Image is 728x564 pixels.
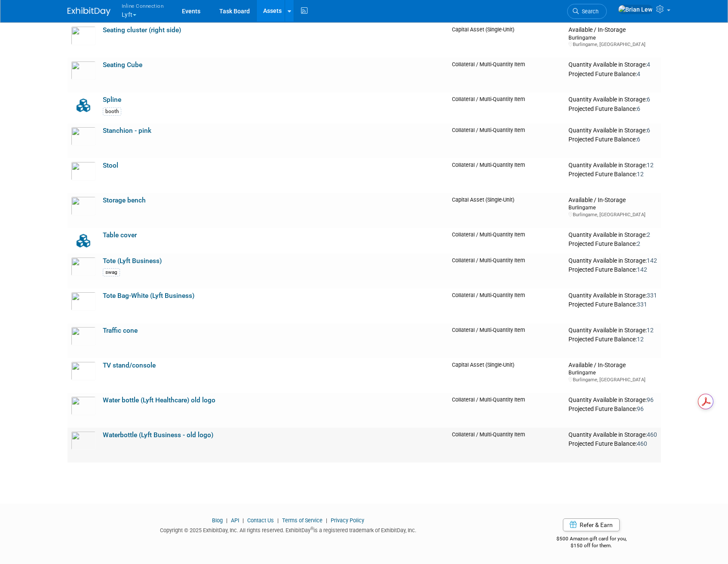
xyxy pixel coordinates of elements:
div: Available / In-Storage [568,196,657,204]
span: 12 [637,171,644,178]
a: Privacy Policy [331,517,364,524]
div: Quantity Available in Storage: [568,257,657,265]
span: 2 [637,240,640,247]
span: 6 [637,105,640,112]
td: Collateral / Multi-Quantity Item [448,323,565,358]
span: | [324,517,329,524]
div: Copyright © 2025 ExhibitDay, Inc. All rights reserved. ExhibitDay is a registered trademark of Ex... [68,524,510,534]
a: Stool [103,162,118,169]
div: Projected Future Balance: [568,104,657,113]
div: Quantity Available in Storage: [568,327,657,334]
div: Burlingame [568,34,657,41]
span: 12 [637,336,644,343]
div: Quantity Available in Storage: [568,292,657,300]
a: Traffic cone [103,327,138,334]
a: Stanchion - pink [103,127,151,135]
td: Collateral / Multi-Quantity Item [448,428,565,463]
div: $150 off for them. [522,542,661,549]
span: 142 [647,257,657,264]
span: 331 [637,301,647,308]
a: Seating cluster (right side) [103,26,181,34]
span: 96 [647,396,654,403]
div: Burlingame, [GEOGRAPHIC_DATA] [568,41,657,48]
span: 460 [647,431,657,438]
a: Waterbottle (Lyft Business - old logo) [103,431,213,439]
span: 331 [647,292,657,299]
div: Available / In-Storage [568,362,657,369]
div: Quantity Available in Storage: [568,127,657,135]
div: Quantity Available in Storage: [568,431,657,439]
span: | [275,517,281,524]
a: Terms of Service [282,517,323,524]
span: 6 [647,127,650,134]
div: Projected Future Balance: [568,334,657,343]
span: Search [579,8,599,15]
div: Projected Future Balance: [568,404,657,413]
div: Projected Future Balance: [568,264,657,274]
td: Collateral / Multi-Quantity Item [448,123,565,158]
div: Burlingame [568,204,657,211]
div: booth [103,107,121,116]
span: 96 [637,405,644,412]
a: API [231,517,239,524]
a: TV stand/console [103,362,156,369]
td: Collateral / Multi-Quantity Item [448,92,565,123]
td: Capital Asset (Single-Unit) [448,358,565,393]
a: Contact Us [247,517,274,524]
span: 460 [637,440,647,447]
a: Blog [212,517,223,524]
span: 6 [647,96,650,103]
span: 4 [647,61,650,68]
div: Projected Future Balance: [568,239,657,248]
span: Inline Connection [122,1,164,10]
div: Projected Future Balance: [568,69,657,78]
td: Collateral / Multi-Quantity Item [448,58,565,92]
div: Quantity Available in Storage: [568,61,657,69]
div: Projected Future Balance: [568,299,657,309]
a: Storage bench [103,196,146,204]
img: Brian Lew [618,5,653,14]
a: Search [567,4,607,19]
img: ExhibitDay [68,7,111,16]
div: Projected Future Balance: [568,169,657,178]
span: 6 [637,136,640,143]
div: Projected Future Balance: [568,134,657,144]
span: | [224,517,230,524]
div: swag [103,268,120,276]
div: Burlingame, [GEOGRAPHIC_DATA] [568,211,657,218]
div: $500 Amazon gift card for you, [522,530,661,549]
a: Seating Cube [103,61,142,69]
div: Available / In-Storage [568,26,657,34]
a: Tote Bag-White (Lyft Business) [103,292,194,300]
td: Collateral / Multi-Quantity Item [448,254,565,288]
span: 12 [647,327,654,334]
div: Burlingame [568,369,657,376]
a: Spline [103,96,121,104]
div: Quantity Available in Storage: [568,231,657,239]
div: Burlingame, [GEOGRAPHIC_DATA] [568,377,657,383]
sup: ® [310,526,313,531]
td: Collateral / Multi-Quantity Item [448,158,565,193]
span: 4 [637,70,640,77]
td: Collateral / Multi-Quantity Item [448,288,565,323]
td: Capital Asset (Single-Unit) [448,193,565,228]
span: 12 [647,162,654,169]
td: Collateral / Multi-Quantity Item [448,228,565,254]
img: Collateral-Icon-2.png [71,96,96,115]
div: Quantity Available in Storage: [568,162,657,169]
span: 2 [647,231,650,238]
td: Capital Asset (Single-Unit) [448,23,565,58]
a: Tote (Lyft Business) [103,257,162,265]
span: | [240,517,246,524]
a: Refer & Earn [563,518,620,531]
a: Water bottle (Lyft Healthcare) old logo [103,396,215,404]
td: Collateral / Multi-Quantity Item [448,393,565,428]
div: Quantity Available in Storage: [568,96,657,104]
img: Collateral-Icon-2.png [71,231,96,250]
a: Table cover [103,231,137,239]
div: Quantity Available in Storage: [568,396,657,404]
div: Projected Future Balance: [568,438,657,448]
span: 142 [637,266,647,273]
